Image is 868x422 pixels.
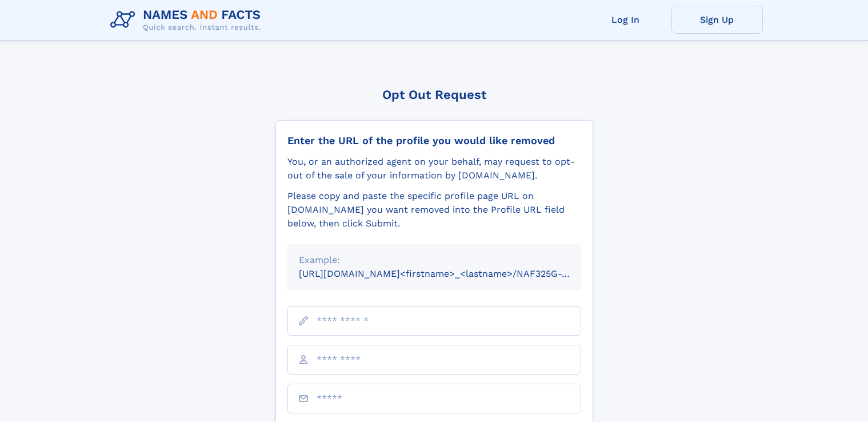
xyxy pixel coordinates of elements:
div: Please copy and paste the specific profile page URL on [DOMAIN_NAME] you want removed into the Pr... [287,189,581,230]
img: Logo Names and Facts [106,5,270,35]
div: You, or an authorized agent on your behalf, may request to opt-out of the sale of your informatio... [287,155,581,182]
div: Example: [299,253,570,267]
small: [URL][DOMAIN_NAME]<firstname>_<lastname>/NAF325G-xxxxxxxx [299,268,603,279]
a: Log In [580,6,671,34]
div: Opt Out Request [275,87,593,102]
a: Sign Up [671,6,763,34]
div: Enter the URL of the profile you would like removed [287,134,581,147]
